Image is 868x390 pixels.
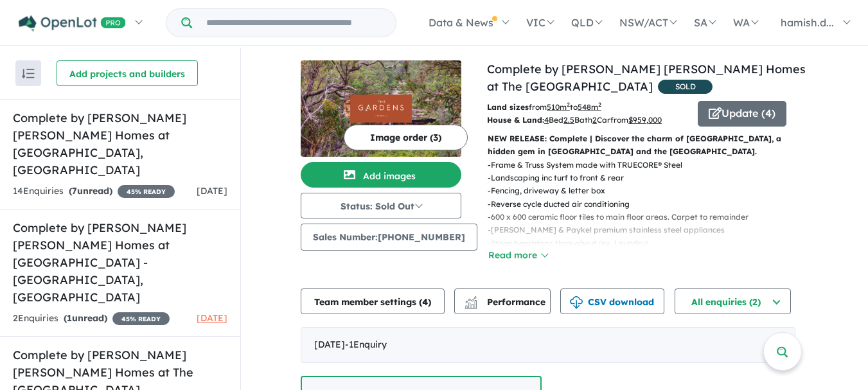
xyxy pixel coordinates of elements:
input: Try estate name, suburb, builder or developer [195,9,393,37]
span: 4 [422,296,428,308]
img: download icon [570,296,583,309]
b: House & Land: [487,115,544,125]
button: Sales Number:[PHONE_NUMBER] [301,224,477,251]
img: Complete by McDonald Jones Homes at The Gardens - Tahmoor [301,60,461,157]
span: [DATE] [197,312,227,324]
button: Image order (3) [344,125,468,150]
p: - [PERSON_NAME] & Paykel premium stainless steel appliances [488,224,819,236]
u: 548 m [578,102,601,112]
button: Add projects and builders [57,60,198,86]
span: hamish.d... [781,16,834,29]
p: - Stone benchtops throughout (ex. Laundry) [488,237,819,250]
img: line-chart.svg [465,296,477,303]
span: 45 % READY [112,312,170,325]
u: 2.5 [563,115,574,125]
u: 4 [544,115,549,125]
span: Performance [466,296,545,308]
strong: ( unread) [64,312,107,324]
button: All enquiries (2) [675,288,791,314]
p: - Frame & Truss System made with TRUECORE® Steel [488,159,819,172]
span: to [570,102,601,112]
p: - Fencing, driveway & letter box [488,184,819,197]
span: - 1 Enquir y [345,339,387,350]
sup: 2 [598,101,601,108]
p: from [487,101,688,114]
u: $ 959,000 [628,115,662,125]
span: SOLD [658,80,713,94]
span: [DATE] [197,185,227,197]
span: 7 [72,185,77,197]
p: NEW RELEASE: Complete | Discover the charm of [GEOGRAPHIC_DATA], a hidden gem in [GEOGRAPHIC_DATA... [488,132,808,159]
div: [DATE] [301,327,795,363]
img: sort.svg [22,69,35,78]
button: Update (4) [698,101,786,127]
p: - Reverse cycle ducted air conditioning [488,198,819,211]
p: Bed Bath Car from [487,114,688,127]
button: Read more [488,248,548,263]
sup: 2 [567,101,570,108]
p: - Landscaping inc turf to front & rear [488,172,819,184]
button: CSV download [560,288,664,314]
button: Performance [454,288,551,314]
div: 2 Enquir ies [13,311,170,326]
img: Openlot PRO Logo White [19,15,126,31]
span: 45 % READY [118,185,175,198]
u: 2 [592,115,597,125]
a: Complete by [PERSON_NAME] [PERSON_NAME] Homes at The [GEOGRAPHIC_DATA] [487,62,806,94]
span: 1 [67,312,72,324]
h5: Complete by [PERSON_NAME] [PERSON_NAME] Homes at [GEOGRAPHIC_DATA] - [GEOGRAPHIC_DATA] , [GEOGRAP... [13,219,227,306]
button: Status: Sold Out [301,193,461,218]
button: Team member settings (4) [301,288,445,314]
button: Add images [301,162,461,188]
div: 14 Enquir ies [13,184,175,199]
h5: Complete by [PERSON_NAME] [PERSON_NAME] Homes at [GEOGRAPHIC_DATA] , [GEOGRAPHIC_DATA] [13,109,227,179]
img: bar-chart.svg [465,300,477,308]
u: 510 m [547,102,570,112]
b: Land sizes [487,102,529,112]
p: - 600 x 600 ceramic floor tiles to main floor areas. Carpet to remainder [488,211,819,224]
strong: ( unread) [69,185,112,197]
